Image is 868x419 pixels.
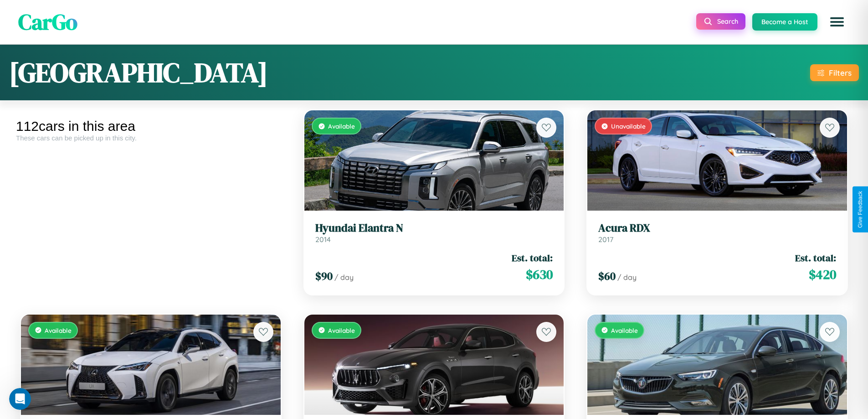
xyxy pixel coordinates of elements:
span: Est. total: [512,251,553,264]
button: Open menu [824,9,850,35]
iframe: Intercom live chat [9,388,31,410]
span: $ 630 [526,265,553,284]
span: $ 60 [598,269,616,284]
h3: Hyundai Elantra N [315,222,553,235]
span: / day [617,273,637,282]
button: Filters [810,64,859,81]
span: / day [334,273,354,282]
button: Become a Host [752,13,817,31]
span: Available [45,326,72,334]
button: Search [696,13,745,30]
span: Unavailable [611,122,646,130]
div: Filters [829,68,852,78]
span: 2017 [598,235,613,244]
div: These cars can be picked up in this city. [16,134,286,142]
div: Give Feedback [857,191,863,228]
span: CarGo [18,7,77,37]
span: Available [328,122,355,130]
span: Available [328,326,355,334]
a: Acura RDX2017 [598,222,836,244]
span: Est. total: [795,251,836,264]
span: Available [611,326,638,334]
div: 112 cars in this area [16,119,286,134]
h3: Acura RDX [598,222,836,235]
span: $ 90 [315,269,333,284]
a: Hyundai Elantra N2014 [315,222,553,244]
span: Search [717,17,738,26]
span: 2014 [315,235,331,244]
span: $ 420 [809,265,836,284]
h1: [GEOGRAPHIC_DATA] [9,54,268,91]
